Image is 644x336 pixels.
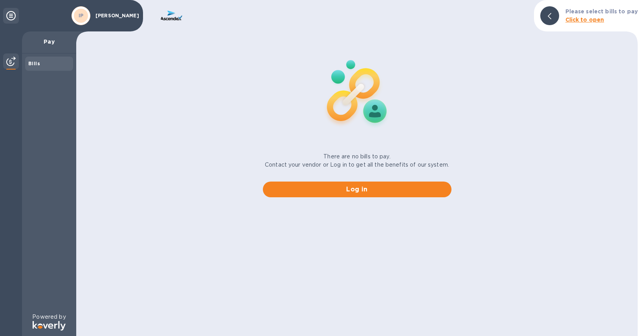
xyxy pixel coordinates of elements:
p: There are no bills to pay. Contact your vendor or Log in to get all the benefits of our system. [265,152,449,169]
b: Please select bills to pay [565,8,638,15]
span: Log in [269,185,445,194]
img: Logo [33,321,66,330]
button: Log in [263,182,451,197]
p: [PERSON_NAME] [95,13,135,18]
p: Powered by [32,313,66,321]
b: IP [79,13,84,18]
p: Pay [28,38,70,46]
b: Bills [28,61,40,66]
b: Click to open [565,17,604,23]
